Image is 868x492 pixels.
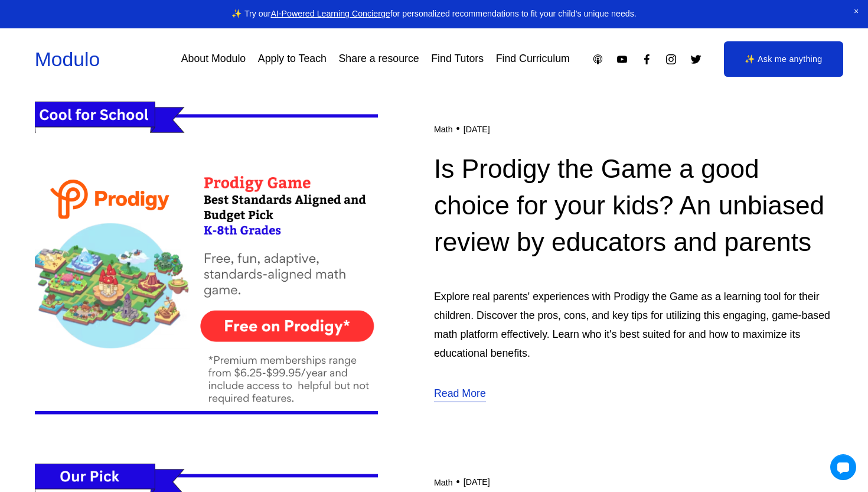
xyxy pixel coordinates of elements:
a: Modulo [35,48,100,70]
a: Find Curriculum [496,49,570,70]
a: Is Prodigy the Game a good choice for your kids? An unbiased review by educators and parents [434,154,824,256]
a: Apply to Teach [258,49,327,70]
a: AI-Powered Learning Concierge [270,9,390,18]
a: YouTube [616,53,628,66]
a: Read More [434,385,486,404]
time: [DATE] [464,477,490,487]
a: Apple Podcasts [592,53,604,66]
a: Facebook [641,53,653,66]
a: Instagram [665,53,677,66]
a: Find Tutors [431,49,484,70]
a: Share a resource [339,49,419,70]
a: Twitter [690,53,702,66]
time: [DATE] [464,125,490,135]
a: Math [434,125,453,134]
a: About Modulo [181,49,246,70]
a: Math [434,478,453,487]
a: ✨ Ask me anything [724,41,843,77]
img: Is Prodigy the Game a good choice for your kids? An unbiased review by educators and parents [35,90,378,434]
p: Explore real parents' experiences with Prodigy the Game as a learning tool for their children. Di... [434,288,833,363]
